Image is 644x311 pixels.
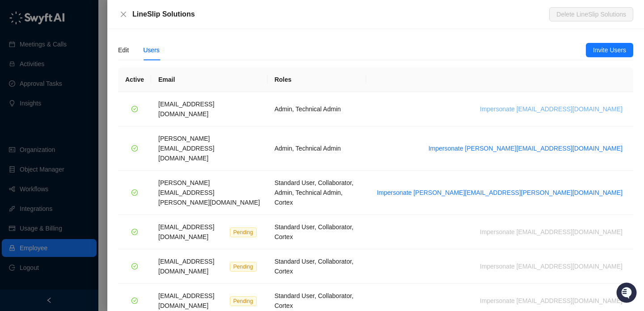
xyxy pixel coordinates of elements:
[37,122,72,138] a: 📶Status
[377,188,623,198] span: Impersonate [PERSON_NAME][EMAIL_ADDRESS][PERSON_NAME][DOMAIN_NAME]
[267,249,366,284] td: Standard User, Collaborator, Cortex
[131,189,138,196] span: check-circle
[476,261,626,272] button: Impersonate [EMAIL_ADDRESS][DOMAIN_NAME]
[131,298,138,304] span: check-circle
[5,122,37,138] a: 📚Docs
[143,45,160,55] div: Users
[158,292,214,309] span: [EMAIL_ADDRESS][DOMAIN_NAME]
[40,126,47,133] div: 📶
[267,171,366,215] td: Standard User, Collaborator, Admin, Technical Admin, Cortex
[373,187,626,198] button: Impersonate [PERSON_NAME][EMAIL_ADDRESS][PERSON_NAME][DOMAIN_NAME]
[615,282,640,306] iframe: Open customer support
[425,143,626,154] button: Impersonate [PERSON_NAME][EMAIL_ADDRESS][DOMAIN_NAME]
[158,179,260,206] span: [PERSON_NAME][EMAIL_ADDRESS][PERSON_NAME][DOMAIN_NAME]
[152,84,163,94] button: Start new chat
[267,126,366,171] td: Admin, Technical Admin
[131,106,138,112] span: check-circle
[49,125,69,134] span: Status
[118,9,129,20] button: Close
[267,67,366,92] th: Roles
[9,50,163,64] h2: How can we help?
[120,11,127,18] span: close
[63,147,108,154] a: Powered byPylon
[476,295,626,306] button: Impersonate [EMAIL_ADDRESS][DOMAIN_NAME]
[131,145,138,151] span: check-circle
[593,45,626,55] span: Invite Users
[30,90,113,97] div: We're available if you need us!
[118,45,129,55] div: Edit
[30,81,147,90] div: Start new chat
[267,215,366,249] td: Standard User, Collaborator, Cortex
[9,9,27,27] img: Swyft AI
[158,101,214,118] span: [EMAIL_ADDRESS][DOMAIN_NAME]
[158,135,214,162] span: [PERSON_NAME][EMAIL_ADDRESS][DOMAIN_NAME]
[9,126,16,133] div: 📚
[230,296,257,306] span: Pending
[267,92,366,126] td: Admin, Technical Admin
[9,36,163,50] p: Welcome 👋
[151,67,267,92] th: Email
[118,67,151,92] th: Active
[549,7,633,21] button: Delete LineSlip Solutions
[230,262,257,272] span: Pending
[230,227,257,237] span: Pending
[132,9,549,20] div: LineSlip Solutions
[9,81,25,97] img: 5124521997842_fc6d7dfcefe973c2e489_88.png
[480,104,623,114] span: Impersonate [EMAIL_ADDRESS][DOMAIN_NAME]
[428,143,623,153] span: Impersonate [PERSON_NAME][EMAIL_ADDRESS][DOMAIN_NAME]
[18,125,33,134] span: Docs
[158,223,214,240] span: [EMAIL_ADDRESS][DOMAIN_NAME]
[131,263,138,269] span: check-circle
[476,104,626,114] button: Impersonate [EMAIL_ADDRESS][DOMAIN_NAME]
[586,43,633,57] button: Invite Users
[476,227,626,237] button: Impersonate [EMAIL_ADDRESS][DOMAIN_NAME]
[131,229,138,235] span: check-circle
[89,147,108,154] span: Pylon
[158,258,214,275] span: [EMAIL_ADDRESS][DOMAIN_NAME]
